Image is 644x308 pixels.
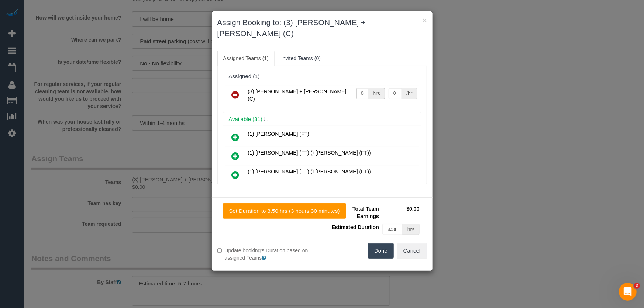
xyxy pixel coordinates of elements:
iframe: Intercom live chat [619,283,637,301]
div: /hr [402,88,417,99]
input: Update booking's Duration based on assigned Teams [217,248,222,253]
div: hrs [403,224,419,235]
span: Estimated Duration [332,224,379,230]
h4: Available (31) [229,116,416,122]
a: Invited Teams (0) [275,51,327,66]
span: (3) [PERSON_NAME] + [PERSON_NAME] (C) [248,89,347,102]
div: hrs [368,88,385,99]
td: $0.00 [381,203,421,222]
label: Update booking's Duration based on assigned Teams [217,247,317,262]
button: Set Duration to 3.50 hrs (3 hours 30 minutes) [223,203,346,219]
button: Done [368,243,394,259]
button: Cancel [397,243,427,259]
div: Assigned (1) [229,73,416,80]
span: (1) [PERSON_NAME] (FT) [248,131,309,137]
a: Assigned Teams (1) [217,51,275,66]
span: (1) [PERSON_NAME] (FT) (+[PERSON_NAME] (FT)) [248,169,371,174]
h3: Assign Booking to: (3) [PERSON_NAME] + [PERSON_NAME] (C) [217,17,427,39]
td: Total Team Earnings [328,203,381,222]
span: 2 [634,283,640,289]
span: (1) [PERSON_NAME] (FT) (+[PERSON_NAME] (FT)) [248,150,371,156]
button: × [422,16,427,24]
